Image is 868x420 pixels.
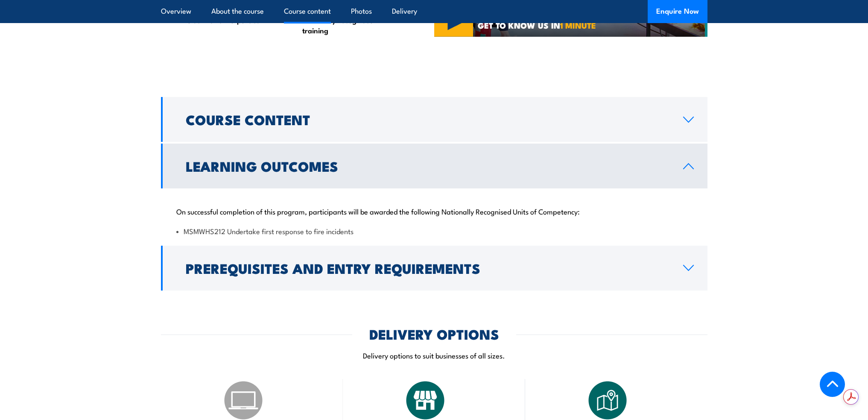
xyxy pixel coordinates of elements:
h2: DELIVERY OPTIONS [369,328,499,340]
li: MSMWHS212 Undertake first response to fire incidents [176,226,692,236]
h2: Learning Outcomes [186,160,669,172]
a: Course Content [161,97,707,142]
h2: Prerequisites and Entry Requirements [186,262,669,274]
li: Liaise with third parties [170,15,275,35]
p: On successful completion of this program, participants will be awarded the following Nationally R... [176,207,692,215]
a: Learning Outcomes [161,144,707,188]
h2: Course Content [186,113,669,125]
span: GET TO KNOW US IN [478,21,596,29]
li: Nationally recognised training [290,15,395,35]
strong: 1 MINUTE [560,19,596,31]
a: Prerequisites and Entry Requirements [161,246,707,291]
p: Delivery options to suit businesses of all sizes. [161,350,707,360]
